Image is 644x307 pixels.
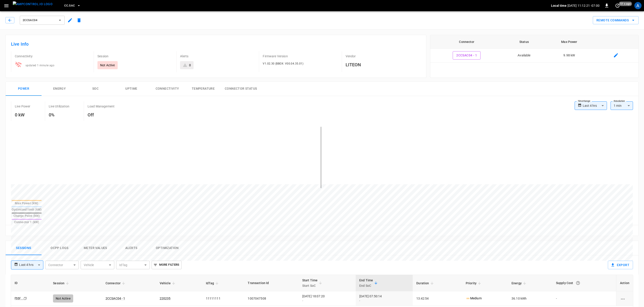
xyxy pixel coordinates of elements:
table: connector table [430,35,638,62]
th: Connector [430,35,503,49]
button: 2CCSAC04 - 1 [453,51,481,60]
span: V1.02.30 (BBOX: V00.04.35.01) [263,62,303,65]
span: Session [53,280,70,286]
button: More Filters [152,261,181,269]
p: Local time [551,3,567,8]
h6: 0 kW [15,111,31,118]
button: Connectivity [149,82,185,96]
th: Status [503,35,545,49]
p: Not Active [100,63,115,67]
div: Start Time [302,278,318,288]
button: set refresh interval [614,2,621,9]
p: Live Power [15,104,31,109]
span: Start TimeStart SoC [302,278,324,288]
span: 2CCSAC04 [23,18,56,23]
h6: LITEON [346,61,421,68]
span: IdTag [206,280,220,286]
td: 9.98 kW [545,49,593,62]
th: Transaction Id [244,275,298,291]
p: [DATE] 11:12:21 -07:00 [567,3,600,8]
p: Connectivity [15,54,90,58]
label: Time Range [578,99,590,103]
h6: Live Info [11,40,421,48]
p: End SoC [359,283,373,288]
div: Supply Cost [556,279,613,287]
div: End Time [359,278,373,288]
button: Energy [42,82,77,96]
button: Temperature [185,82,221,96]
div: 1 min [611,101,633,110]
p: Session [97,54,173,58]
table: sessions table [11,275,633,306]
label: Resolution [614,99,625,103]
p: Alerts [180,54,255,58]
td: Available [503,49,545,62]
p: Start SoC [302,283,318,288]
div: profile-icon [634,2,642,9]
div: remote commands options [593,16,639,24]
span: 51 s ago [619,2,632,6]
div: Last 4 hrs [583,101,607,110]
p: Vendor [346,54,421,58]
p: Firmware Version [263,54,338,58]
p: Load Management [88,104,115,109]
span: CC.SAC [64,3,75,8]
button: Power [6,82,42,96]
button: SOC [77,82,113,96]
div: charging session options [620,296,629,301]
button: Remote Commands [593,16,639,24]
h6: 0% [49,111,69,118]
p: Live Utilization [49,104,69,109]
span: Duration [416,280,435,286]
div: 0 [189,63,191,67]
button: CC.SAC [62,1,82,10]
button: Uptime [113,82,149,96]
th: ID [11,275,49,291]
button: 2CCSAC04 [20,16,65,25]
button: The cost of your charging session based on your supply rates [574,279,582,287]
div: Last 4 hrs [19,261,43,269]
button: Optimization [149,241,185,255]
h6: Off [88,111,115,118]
span: Connector [106,280,126,286]
th: Max Power [545,35,593,49]
button: Connector Status [221,82,260,96]
button: Meter Values [77,241,113,255]
button: Sessions [6,241,42,255]
span: Priority [466,280,482,286]
img: ampcontrol.io logo [13,1,53,7]
span: updated 1 minute ago [26,64,54,67]
button: Export [608,261,633,269]
button: Alerts [113,241,149,255]
span: End TimeEnd SoC [359,278,379,288]
th: Action [616,275,633,291]
span: Energy [512,280,527,286]
span: Vehicle [160,280,176,286]
button: Ocpp logs [42,241,77,255]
